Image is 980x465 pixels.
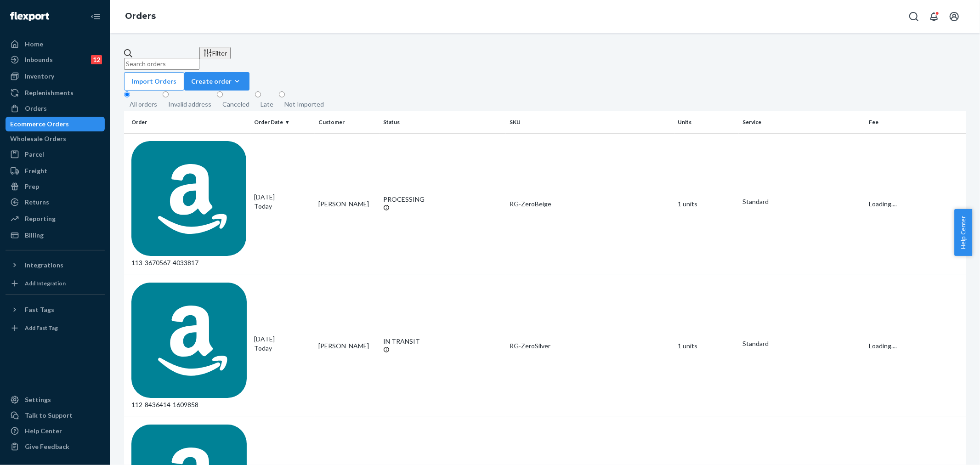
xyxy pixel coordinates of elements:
[6,321,105,335] a: Add Fast Tag
[6,211,105,226] a: Reporting
[25,231,44,240] div: Billing
[6,302,105,317] button: Fast Tags
[506,111,674,133] th: SKU
[25,166,47,176] div: Freight
[742,339,861,348] p: Standard
[131,283,247,409] div: 112-8436414-1609858
[6,117,105,131] a: Ecommerce Orders
[254,193,312,211] div: [DATE]
[6,37,105,51] a: Home
[130,100,157,109] div: All orders
[261,100,273,109] div: Late
[191,77,243,86] div: Create order
[25,324,58,332] div: Add Fast Tag
[86,7,105,26] button: Close Navigation
[6,392,105,407] a: Settings
[254,344,312,353] p: Today
[6,85,105,100] a: Replenishments
[25,104,47,113] div: Orders
[925,7,943,26] button: Open notifications
[10,12,49,21] img: Flexport logo
[25,182,39,191] div: Prep
[254,202,312,211] p: Today
[6,408,105,423] a: Talk to Support
[118,3,163,30] ol: breadcrumbs
[217,91,223,97] input: Canceled
[10,134,66,143] div: Wholesale Orders
[25,261,63,270] div: Integrations
[131,141,247,268] div: 113-3670567-4033817
[865,275,966,417] td: Loading....
[25,442,69,451] div: Give Feedback
[742,197,861,206] p: Standard
[6,276,105,291] a: Add Integration
[315,133,380,275] td: [PERSON_NAME]
[954,209,972,256] button: Help Center
[222,100,249,109] div: Canceled
[6,195,105,210] a: Returns
[124,58,199,70] input: Search orders
[25,411,73,420] div: Talk to Support
[510,341,671,351] div: RG-ZeroSilver
[25,214,56,223] div: Reporting
[380,111,506,133] th: Status
[25,198,49,207] div: Returns
[25,395,51,404] div: Settings
[203,48,227,58] div: Filter
[124,111,250,133] th: Order
[6,164,105,178] a: Freight
[674,133,739,275] td: 1 units
[6,439,105,454] button: Give Feedback
[6,424,105,438] a: Help Center
[6,179,105,194] a: Prep
[674,111,739,133] th: Units
[199,47,231,59] button: Filter
[6,52,105,67] a: Inbounds12
[25,426,62,436] div: Help Center
[6,258,105,272] button: Integrations
[6,101,105,116] a: Orders
[255,91,261,97] input: Late
[250,111,315,133] th: Order Date
[945,7,963,26] button: Open account menu
[6,69,105,84] a: Inventory
[168,100,211,109] div: Invalid address
[10,119,69,129] div: Ecommerce Orders
[510,199,671,209] div: RG-ZeroBeige
[6,228,105,243] a: Billing
[905,7,923,26] button: Open Search Box
[6,131,105,146] a: Wholesale Orders
[125,11,156,21] a: Orders
[124,91,130,97] input: All orders
[91,55,102,64] div: 12
[865,111,966,133] th: Fee
[254,335,312,353] div: [DATE]
[184,72,249,91] button: Create order
[25,72,54,81] div: Inventory
[318,118,376,126] div: Customer
[163,91,169,97] input: Invalid address
[25,55,53,64] div: Inbounds
[279,91,285,97] input: Not Imported
[25,150,44,159] div: Parcel
[25,305,54,314] div: Fast Tags
[315,275,380,417] td: [PERSON_NAME]
[674,275,739,417] td: 1 units
[25,40,43,49] div: Home
[124,72,184,91] button: Import Orders
[284,100,324,109] div: Not Imported
[25,88,74,97] div: Replenishments
[383,337,502,346] div: IN TRANSIT
[6,147,105,162] a: Parcel
[25,279,66,287] div: Add Integration
[383,195,502,204] div: PROCESSING
[739,111,865,133] th: Service
[865,133,966,275] td: Loading....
